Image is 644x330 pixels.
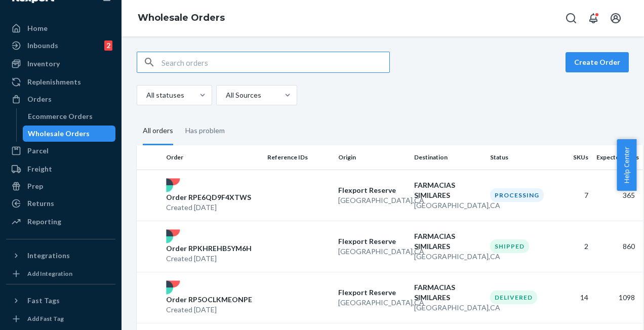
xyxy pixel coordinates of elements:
[338,195,406,205] p: [GEOGRAPHIC_DATA] , CA
[557,272,592,323] td: 14
[27,146,49,156] div: Parcel
[166,229,180,243] img: flexport logo
[592,272,643,323] td: 1098
[225,90,226,100] input: All Sources
[6,247,115,264] button: Integrations
[166,243,252,254] p: Order RPKHREHB5YM6H
[166,178,180,192] img: flexport logo
[414,252,482,262] p: [GEOGRAPHIC_DATA] , CA
[414,231,482,252] p: FARMACIAS SIMILARES
[104,40,112,51] div: 2
[145,90,146,100] input: All statuses
[338,298,406,308] p: [GEOGRAPHIC_DATA] , CA
[566,52,629,72] button: Create Order
[6,56,115,72] a: Inventory
[6,293,115,309] button: Fast Tags
[6,178,115,194] a: Prep
[28,111,93,121] div: Ecommerce Orders
[486,145,557,170] th: Status
[143,117,173,145] div: All orders
[166,202,251,213] p: Created [DATE]
[583,8,603,28] button: Open notifications
[185,117,225,144] div: Has problem
[338,246,406,257] p: [GEOGRAPHIC_DATA] , CA
[6,268,115,280] a: Add Integration
[6,214,115,230] a: Reporting
[166,254,252,264] p: Created [DATE]
[27,314,64,323] div: Add Fast Tag
[338,287,406,298] p: Flexport Reserve
[27,40,58,51] div: Inbounds
[557,145,592,170] th: SKUs
[414,180,482,200] p: FARMACIAS SIMILARES
[27,23,48,33] div: Home
[338,236,406,246] p: Flexport Reserve
[6,161,115,177] a: Freight
[27,164,52,174] div: Freight
[162,145,263,170] th: Order
[592,170,643,221] td: 365
[414,200,482,211] p: [GEOGRAPHIC_DATA] , CA
[27,251,70,261] div: Integrations
[27,296,60,306] div: Fast Tags
[138,12,225,23] a: Wholesale Orders
[166,192,251,202] p: Order RPE6QD9F4XTWS
[27,198,54,209] div: Returns
[6,20,115,36] a: Home
[410,145,486,170] th: Destination
[338,185,406,195] p: Flexport Reserve
[414,303,482,313] p: [GEOGRAPHIC_DATA] , CA
[6,195,115,212] a: Returns
[28,129,90,139] div: Wholesale Orders
[6,91,115,107] a: Orders
[490,188,544,202] div: Processing
[561,8,581,28] button: Open Search Box
[6,74,115,90] a: Replenishments
[263,145,334,170] th: Reference IDs
[6,143,115,159] a: Parcel
[6,313,115,325] a: Add Fast Tag
[162,52,389,72] input: Search orders
[592,145,643,170] th: Expected Units
[27,217,61,227] div: Reporting
[27,94,52,104] div: Orders
[23,126,116,142] a: Wholesale Orders
[27,181,43,191] div: Prep
[592,221,643,272] td: 860
[490,291,537,304] div: Delivered
[27,59,60,69] div: Inventory
[557,170,592,221] td: 7
[557,221,592,272] td: 2
[334,145,410,170] th: Origin
[414,282,482,303] p: FARMACIAS SIMILARES
[166,280,180,295] img: flexport logo
[606,8,626,28] button: Open account menu
[6,37,115,54] a: Inbounds2
[27,269,72,278] div: Add Integration
[166,295,252,305] p: Order RP5OCLKMEONPE
[130,4,233,33] ol: breadcrumbs
[617,139,636,191] button: Help Center
[23,108,116,125] a: Ecommerce Orders
[490,239,529,253] div: Shipped
[27,77,81,87] div: Replenishments
[166,305,252,315] p: Created [DATE]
